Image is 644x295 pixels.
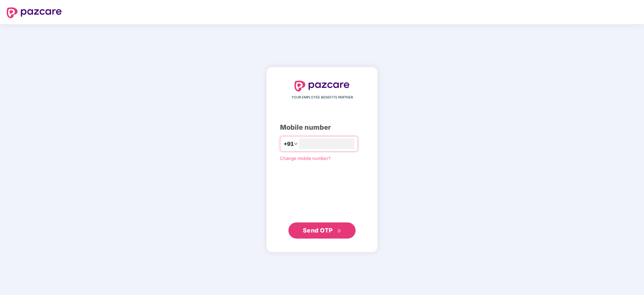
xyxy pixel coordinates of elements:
[288,222,356,239] button: Send OTPdouble-right
[294,142,298,146] span: down
[303,227,333,234] span: Send OTP
[284,140,294,148] span: +91
[280,156,331,161] a: Change mobile number?
[291,95,353,100] span: YOUR EMPLOYEE BENEFITS PARTNER
[280,122,364,133] div: Mobile number
[337,229,341,233] span: double-right
[294,81,350,91] img: logo
[7,7,62,18] img: logo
